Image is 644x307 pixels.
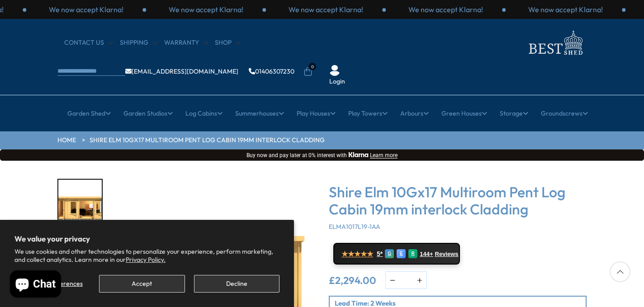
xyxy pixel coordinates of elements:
[329,223,380,231] span: ELMA1017L19-1AA
[215,38,241,47] a: Shop
[308,63,316,70] span: 0
[99,275,185,293] button: Accept
[329,65,340,76] img: User Icon
[297,102,336,125] a: Play Houses
[386,5,506,14] div: 3 / 3
[400,102,429,125] a: Arbours
[329,77,345,86] a: Login
[120,38,157,47] a: Shipping
[14,247,279,264] p: We use cookies and other technologies to personalize your experience, perform marketing, and coll...
[385,249,394,258] div: G
[249,68,294,74] a: 01406307230
[235,102,284,125] a: Summerhouses
[348,102,388,125] a: Play Towers
[126,256,166,264] a: Privacy Policy.
[14,234,279,243] h2: We value your privacy
[329,183,587,218] h3: Shire Elm 10Gx17 Multiroom Pent Log Cabin 19mm interlock Cladding
[57,179,103,241] div: 1 / 10
[397,249,406,258] div: E
[441,102,487,125] a: Green Houses
[123,102,173,125] a: Garden Studios
[541,102,588,125] a: Groundscrews
[408,5,483,14] p: We now accept Klarna!
[67,102,111,125] a: Garden Shed
[125,68,238,74] a: [EMAIL_ADDRESS][DOMAIN_NAME]
[303,67,313,76] a: 0
[408,249,417,258] div: R
[90,136,325,145] a: Shire Elm 10Gx17 Multiroom Pent Log Cabin 19mm interlock Cladding
[289,5,363,14] p: We now accept Klarna!
[164,38,208,47] a: Warranty
[333,243,460,265] a: ★★★★★ 5* G E R 144+ Reviews
[341,250,373,258] span: ★★★★★
[57,136,76,145] a: HOME
[435,251,459,258] span: Reviews
[266,5,386,14] div: 2 / 3
[500,102,528,125] a: Storage
[185,102,223,125] a: Log Cabins
[169,5,243,14] p: We now accept Klarna!
[146,5,266,14] div: 1 / 3
[64,38,113,47] a: CONTACT US
[420,251,433,258] span: 144+
[528,5,603,14] p: We now accept Klarna!
[58,180,102,240] img: Elm2990x50909_9x16_8000LIFESTYLE_ebb03b52-3ad0-433a-96f0-8190fa0c79cb_200x200.jpg
[329,275,376,285] ins: £2,294.00
[194,275,279,293] button: Decline
[506,5,625,14] div: 1 / 3
[49,5,123,14] p: We now accept Klarna!
[26,5,146,14] div: 3 / 3
[7,270,64,300] inbox-online-store-chat: Shopify online store chat
[523,28,587,57] img: logo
